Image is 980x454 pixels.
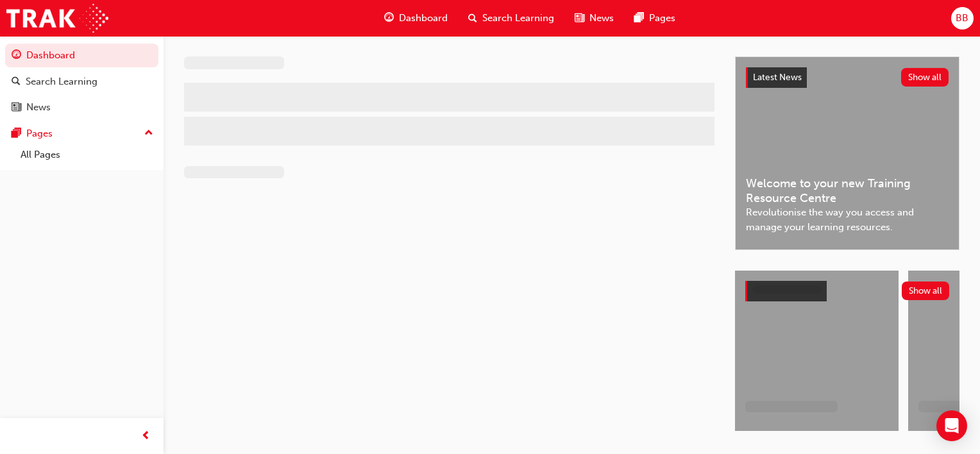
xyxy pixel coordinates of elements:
[746,205,949,234] span: Revolutionise the way you access and manage your learning resources.
[384,10,394,26] span: guage-icon
[144,125,153,142] span: up-icon
[936,410,967,441] div: Open Intercom Messenger
[564,5,624,31] a: news-iconNews
[745,281,949,301] a: Show all
[458,5,564,31] a: search-iconSearch Learning
[6,4,108,33] img: Trak
[901,68,949,87] button: Show all
[12,50,21,62] span: guage-icon
[902,282,950,300] button: Show all
[5,122,158,146] button: Pages
[399,11,448,26] span: Dashboard
[5,96,158,119] a: News
[26,126,53,141] div: Pages
[956,11,968,26] span: BB
[5,41,158,122] button: DashboardSearch LearningNews
[735,56,959,250] a: Latest NewsShow allWelcome to your new Training Resource CentreRevolutionise the way you access a...
[12,76,21,88] span: search-icon
[12,102,21,113] span: news-icon
[634,10,644,26] span: pages-icon
[26,74,97,89] div: Search Learning
[589,11,614,26] span: News
[746,67,949,88] a: Latest NewsShow all
[5,44,158,67] a: Dashboard
[141,428,151,444] span: prev-icon
[746,176,949,205] span: Welcome to your new Training Resource Centre
[575,10,584,26] span: news-icon
[649,11,675,26] span: Pages
[374,5,458,31] a: guage-iconDashboard
[753,72,802,83] span: Latest News
[951,7,974,29] button: BB
[5,70,158,94] a: Search Learning
[12,128,21,140] span: pages-icon
[26,100,51,115] div: News
[468,10,477,26] span: search-icon
[482,11,554,26] span: Search Learning
[624,5,686,31] a: pages-iconPages
[15,145,158,165] a: All Pages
